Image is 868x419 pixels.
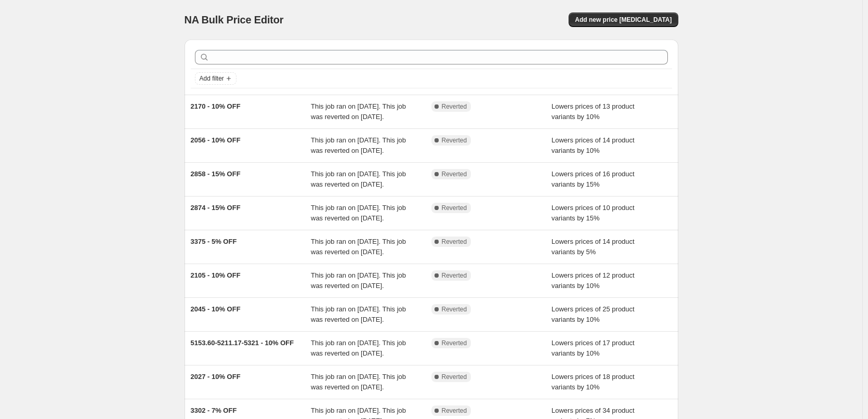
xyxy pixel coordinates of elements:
[442,238,467,246] span: Reverted
[311,339,406,357] span: This job ran on [DATE]. This job was reverted on [DATE].
[311,373,406,391] span: This job ran on [DATE]. This job was reverted on [DATE].
[191,305,241,313] span: 2045 - 10% OFF
[551,373,635,391] span: Lowers prices of 18 product variants by 10%
[311,238,406,256] span: This job ran on [DATE]. This job was reverted on [DATE].
[442,170,467,178] span: Reverted
[191,373,241,381] span: 2027 - 10% OFF
[311,102,406,121] span: This job ran on [DATE]. This job was reverted on [DATE].
[191,271,241,279] span: 2105 - 10% OFF
[195,72,236,85] button: Add filter
[442,373,467,381] span: Reverted
[442,102,467,111] span: Reverted
[442,339,467,347] span: Reverted
[551,136,635,154] span: Lowers prices of 14 product variants by 10%
[442,204,467,212] span: Reverted
[200,74,224,83] span: Add filter
[551,339,635,357] span: Lowers prices of 17 product variants by 10%
[311,136,406,154] span: This job ran on [DATE]. This job was reverted on [DATE].
[311,204,406,222] span: This job ran on [DATE]. This job was reverted on [DATE].
[191,238,237,245] span: 3375 - 5% OFF
[442,271,467,280] span: Reverted
[191,136,241,144] span: 2056 - 10% OFF
[551,271,635,290] span: Lowers prices of 12 product variants by 10%
[551,305,635,323] span: Lowers prices of 25 product variants by 10%
[551,170,635,188] span: Lowers prices of 16 product variants by 15%
[311,271,406,290] span: This job ran on [DATE]. This job was reverted on [DATE].
[191,407,237,414] span: 3302 - 7% OFF
[442,407,467,415] span: Reverted
[442,305,467,313] span: Reverted
[569,12,678,27] button: Add new price [MEDICAL_DATA]
[191,102,241,110] span: 2170 - 10% OFF
[311,170,406,188] span: This job ran on [DATE]. This job was reverted on [DATE].
[191,204,241,212] span: 2874 - 15% OFF
[442,136,467,145] span: Reverted
[191,339,294,347] span: 5153.60-5211.17-5321 - 10% OFF
[191,170,241,178] span: 2858 - 15% OFF
[185,14,284,25] span: NA Bulk Price Editor
[551,102,635,121] span: Lowers prices of 13 product variants by 10%
[551,238,635,256] span: Lowers prices of 14 product variants by 5%
[551,204,635,222] span: Lowers prices of 10 product variants by 15%
[575,16,672,24] span: Add new price [MEDICAL_DATA]
[311,305,406,323] span: This job ran on [DATE]. This job was reverted on [DATE].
